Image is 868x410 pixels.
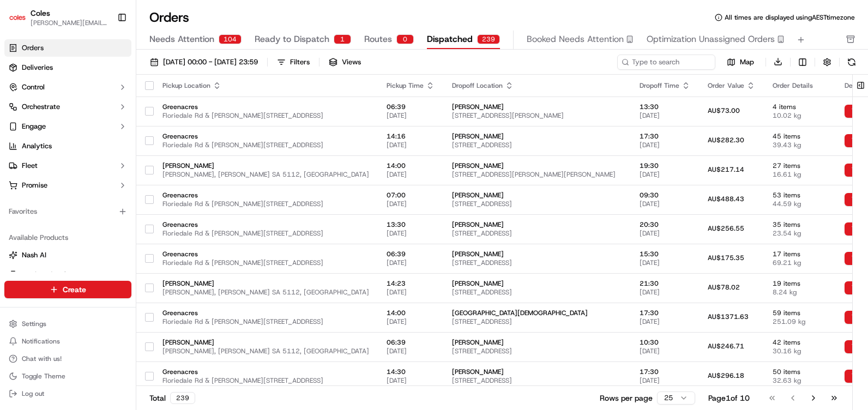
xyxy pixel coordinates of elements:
div: 1 [334,34,351,44]
input: Got a question? Start typing here... [28,70,196,82]
span: [STREET_ADDRESS] [452,229,622,238]
span: Greenacres [162,367,369,376]
span: Product Catalog [22,270,74,280]
span: [STREET_ADDRESS] [452,288,622,297]
img: Nash [11,11,33,33]
div: Pickup Time [387,81,435,90]
span: 44.59 kg [773,200,827,208]
span: [STREET_ADDRESS][PERSON_NAME][PERSON_NAME] [452,170,622,179]
span: 14:23 [387,279,435,288]
button: Engage [4,118,131,135]
button: Refresh [844,55,859,70]
span: [PERSON_NAME], [PERSON_NAME] SA 5112, [GEOGRAPHIC_DATA] [162,170,369,179]
span: [DATE] [640,347,690,355]
button: Log out [4,386,131,401]
div: 0 [396,34,414,44]
span: AU$73.00 [708,106,740,115]
span: 21:30 [640,279,690,288]
a: Analytics [4,137,131,155]
span: [DATE] [387,258,435,267]
span: Notifications [22,337,60,346]
span: [PERSON_NAME] [452,191,622,200]
span: Greenacres [162,132,369,141]
span: Booked Needs Attention [527,33,624,46]
span: [PERSON_NAME], [PERSON_NAME] SA 5112, [GEOGRAPHIC_DATA] [162,288,369,297]
span: Dispatched [427,33,473,46]
span: [STREET_ADDRESS] [452,200,622,208]
div: Order Details [773,81,827,90]
span: Floriedale Rd & [PERSON_NAME][STREET_ADDRESS] [162,111,369,120]
span: [PERSON_NAME] [162,279,369,288]
span: [DATE] [387,170,435,179]
button: Start new chat [185,107,198,120]
input: Type to search [617,55,715,70]
span: [DATE] [387,376,435,385]
span: Greenacres [162,191,369,200]
span: AU$488.43 [708,195,744,203]
span: Pylon [108,185,132,193]
span: [DATE] [640,317,690,326]
span: 07:00 [387,191,435,200]
span: Settings [22,319,46,328]
span: [DATE] [640,288,690,297]
span: 06:39 [387,250,435,258]
span: [DATE] [640,170,690,179]
button: Product Catalog [4,266,131,284]
span: Floriedale Rd & [PERSON_NAME][STREET_ADDRESS] [162,200,369,208]
span: [PERSON_NAME] [452,102,622,111]
span: Nash AI [22,250,46,260]
span: 06:39 [387,102,435,111]
span: 06:39 [387,338,435,347]
span: 45 items [773,132,827,141]
span: [DATE] [640,258,690,267]
span: [PERSON_NAME], [PERSON_NAME] SA 5112, [GEOGRAPHIC_DATA] [162,347,369,355]
div: Pickup Location [162,81,369,90]
span: 8.24 kg [773,288,827,297]
span: 13:30 [640,102,690,111]
span: 17:30 [640,132,690,141]
a: Product Catalog [9,270,127,280]
span: [PERSON_NAME] [162,161,369,170]
span: 39.43 kg [773,141,827,149]
a: Nash AI [9,250,127,260]
span: [PERSON_NAME] [452,220,622,229]
span: Orchestrate [22,102,60,112]
span: 09:30 [640,191,690,200]
button: ColesColes[PERSON_NAME][EMAIL_ADDRESS][DOMAIN_NAME] [4,4,113,31]
span: AU$296.18 [708,371,744,380]
span: Analytics [22,141,52,151]
span: 17:30 [640,367,690,376]
span: AU$246.71 [708,342,744,351]
span: [DATE] 00:00 - [DATE] 23:59 [163,57,258,67]
button: Promise [4,177,131,194]
span: All times are displayed using AEST timezone [725,13,855,22]
span: [PERSON_NAME] [452,367,622,376]
span: Control [22,82,45,92]
span: [DATE] [387,288,435,297]
span: [DATE] [640,141,690,149]
span: AU$175.35 [708,254,744,262]
span: 50 items [773,367,827,376]
span: 17 items [773,250,827,258]
span: [DATE] [387,229,435,238]
button: Coles [31,8,50,19]
span: Greenacres [162,220,369,229]
span: [STREET_ADDRESS] [452,376,622,385]
div: Filters [290,57,310,67]
button: Views [324,55,366,70]
span: Engage [22,122,46,131]
a: 💻API Documentation [88,154,179,173]
span: 35 items [773,220,827,229]
div: 239 [477,34,500,44]
img: 1736555255976-a54dd68f-1ca7-489b-9aae-adbdc363a1c4 [11,104,31,124]
span: [PERSON_NAME] [452,161,622,170]
span: [STREET_ADDRESS] [452,347,622,355]
span: 14:00 [387,161,435,170]
span: Optimization Unassigned Orders [647,33,775,46]
span: 16.61 kg [773,170,827,179]
span: Chat with us! [22,354,62,363]
span: Floriedale Rd & [PERSON_NAME][STREET_ADDRESS] [162,317,369,326]
span: [DATE] [640,376,690,385]
span: Map [740,57,754,67]
span: Greenacres [162,250,369,258]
